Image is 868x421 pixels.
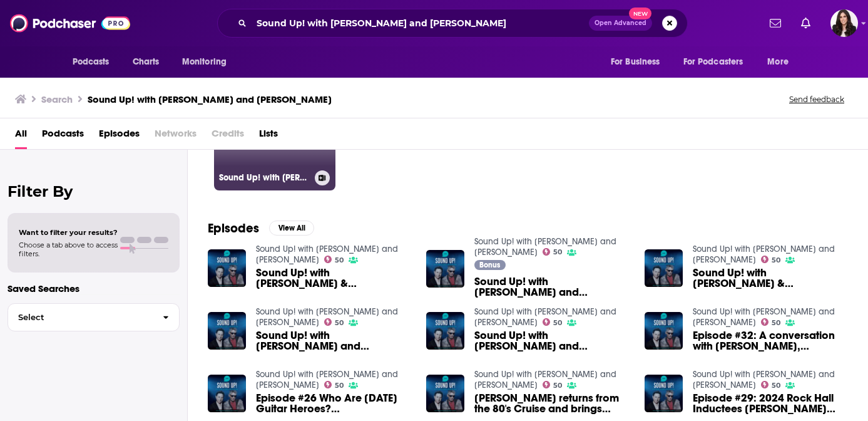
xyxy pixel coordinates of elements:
span: 50 [772,383,780,388]
a: Mark Goodman returns from the 80's Cruise and brings cruise co-host Lori Majewski with him. [474,393,630,414]
img: Sound Up! with Mark Goodman and Alan Light. 2024 Festival season breakdown with Billboard Senior ... [208,312,246,350]
span: Networks [155,123,197,149]
span: [PERSON_NAME] returns from the 80's Cruise and brings [PERSON_NAME] co-host [PERSON_NAME] with him. [474,393,630,414]
h2: Episodes [208,221,259,236]
a: Sound Up! with Mark Goodman and Alan Light [693,244,835,265]
img: User Profile [830,9,858,37]
button: open menu [602,50,676,74]
button: open menu [173,50,243,74]
a: 50 [543,381,563,388]
span: Charts [133,53,160,71]
a: Sound Up! with Mark Goodman and Alan Light [474,236,616,257]
a: Sound Up! with Mark Goodman and Alan Light [693,306,835,328]
span: Sound Up! with [PERSON_NAME] & [PERSON_NAME] Grammy Preview with LA Magazine’s [PERSON_NAME] and ... [693,268,848,289]
a: Episodes [99,123,140,149]
a: Charts [125,50,167,74]
h3: Sound Up! with [PERSON_NAME] and [PERSON_NAME] [88,93,332,105]
span: Podcasts [73,53,110,71]
h3: Search [41,93,73,105]
a: Show notifications dropdown [765,13,786,34]
button: Open AdvancedNew [589,16,652,31]
button: Show profile menu [830,9,858,37]
span: Monitoring [182,53,227,71]
img: Sound Up! with Mark Goodman & Alan Light: Episode #001 Stadium Tours with Jem Aswad [208,249,246,288]
img: Episode #32: A conversation with Matt Nathanson, Mark’s Bon Jovi documentary review, and Alan on ... [645,312,683,350]
a: Sound Up! with Mark Goodman and Alan Light Episode #002 Music News and Listener Questions on Stad... [474,330,630,351]
span: Episode #32: A conversation with [PERSON_NAME], [PERSON_NAME]’s [PERSON_NAME] documentary review,... [693,330,848,351]
img: Podchaser - Follow, Share and Rate Podcasts [10,11,130,35]
span: 50 [553,249,562,255]
a: Sound Up! with Mark Goodman and Alan Light [474,369,616,390]
span: For Podcasters [683,53,743,71]
span: Logged in as RebeccaShapiro [830,9,858,37]
a: Lists [259,123,278,149]
span: More [767,53,789,71]
h2: Filter By [8,182,180,200]
a: Podcasts [42,123,84,149]
button: open menu [758,50,804,74]
a: Sound Up! with Mark Goodman and Alan Light [256,306,398,328]
span: 50 [553,320,562,326]
a: All [15,123,27,149]
a: Sound Up! with Mark Goodman and Alan Light: 2023 The Year in Music [426,250,464,288]
span: Sound Up! with [PERSON_NAME] and [PERSON_NAME]. 2024 Festival season breakdown with Billboard Sen... [256,330,411,351]
a: 50 [761,318,781,326]
span: Choose a tab above to access filters. [19,241,118,258]
a: 50 [761,256,781,263]
a: Show notifications dropdown [796,13,815,34]
a: 50 [543,248,563,256]
img: Episode #29: 2024 Rock Hall Inductees Peter Frampton and Lou Gramm. Alan’s review of Taylor Swift... [645,375,683,413]
span: Sound Up! with [PERSON_NAME] & [PERSON_NAME]: Episode #001 Stadium Tours with [PERSON_NAME] [256,268,411,289]
span: For Business [611,53,660,71]
a: EpisodesView All [208,221,314,236]
h3: Sound Up! with [PERSON_NAME] and [PERSON_NAME] [219,172,310,183]
button: open menu [64,50,126,74]
span: Sound Up! with [PERSON_NAME] and [PERSON_NAME]: 2023 The Year in Music [474,276,630,298]
a: Sound Up! with Mark Goodman & Alan Light Grammy Preview with LA Magazine’s Shirley Halperin and G... [693,268,848,289]
span: New [629,8,651,19]
a: Sound Up! with Mark Goodman and Alan Light [474,306,616,328]
a: 50 [761,381,781,388]
span: 50 [335,257,344,263]
img: Episode #26 Who Are Today’s Guitar Heroes? Alan’s Olivia Rodrigo live at MSG review, news on the ... [208,375,246,413]
span: 50 [772,320,780,326]
button: Send feedback [785,94,848,105]
a: Sound Up! with Mark Goodman and Alan Light [693,369,835,390]
a: Sound Up! with Mark Goodman and Alan Light: 2023 The Year in Music [474,276,630,298]
span: Bonus [479,261,500,269]
span: Select [8,313,153,321]
a: 50 [324,381,344,388]
a: Sound Up! with Mark Goodman and Alan Light [256,369,398,390]
img: Sound Up! with Mark Goodman & Alan Light Grammy Preview with LA Magazine’s Shirley Halperin and G... [645,249,683,288]
span: Credits [212,123,244,149]
a: Episode #32: A conversation with Matt Nathanson, Mark’s Bon Jovi documentary review, and Alan on ... [693,330,848,351]
span: 50 [335,383,344,388]
p: Saved Searches [8,283,180,294]
span: 50 [335,320,344,326]
div: Search podcasts, credits, & more... [217,9,688,38]
img: Mark Goodman returns from the 80's Cruise and brings cruise co-host Lori Majewski with him. [426,375,464,413]
a: 50 [324,256,344,263]
button: View All [269,221,314,236]
img: Sound Up! with Mark Goodman and Alan Light Episode #002 Music News and Listener Questions on Stad... [426,312,464,350]
span: Episode #26 Who Are [DATE] Guitar Heroes? [PERSON_NAME]’s [PERSON_NAME] live at MSG review, news ... [256,393,411,414]
a: Sound Up! with Mark Goodman and Alan Light. 2024 Festival season breakdown with Billboard Senior ... [256,330,411,351]
button: Select [8,303,180,331]
span: 50 [772,257,780,263]
input: Search podcasts, credits, & more... [252,13,589,33]
span: Sound Up! with [PERSON_NAME] and [PERSON_NAME] Episode #002 Music News and Listener Questions on ... [474,330,630,351]
a: Episode #26 Who Are Today’s Guitar Heroes? Alan’s Olivia Rodrigo live at MSG review, news on the ... [256,393,411,414]
button: open menu [675,50,762,74]
a: Sound Up! with Mark Goodman & Alan Light: Episode #001 Stadium Tours with Jem Aswad [256,268,411,289]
